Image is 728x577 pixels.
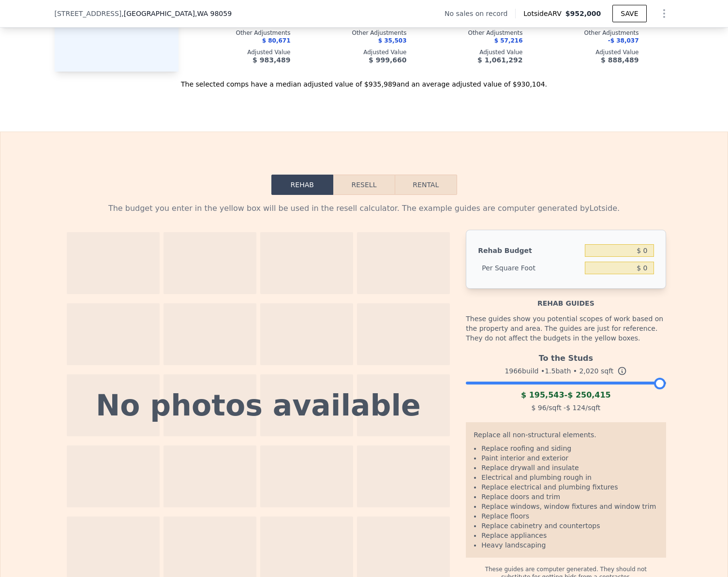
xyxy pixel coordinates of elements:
[566,404,585,412] span: $ 124
[422,29,523,37] div: Other Adjustments
[481,521,658,531] li: Replace cabinetry and countertops
[567,390,611,399] span: $ 250,415
[474,430,658,444] div: Replace all non-structural elements.
[481,453,658,463] li: Paint interior and exterior
[422,48,523,56] div: Adjusted Value
[579,367,598,375] span: 2,020
[466,308,666,349] div: These guides show you potential scopes of work based on the property and area. The guides are jus...
[654,4,674,23] button: Show Options
[262,37,291,44] span: $ 80,671
[531,404,546,412] span: $ 96
[466,349,666,364] div: To the Studs
[538,48,639,56] div: Adjusted Value
[55,72,674,89] div: The selected comps have a median adjusted value of $935,989 and an average adjusted value of $930...
[195,10,232,17] span: , WA 98059
[481,531,658,540] li: Replace appliances
[96,391,421,420] div: No photos available
[190,48,291,56] div: Adjusted Value
[494,37,523,44] span: $ 57,216
[601,56,639,64] span: $ 888,489
[523,9,565,18] span: Lotside ARV
[481,463,658,473] li: Replace drywall and insulate
[333,175,395,195] button: Resell
[253,56,290,64] span: $ 983,489
[481,444,658,453] li: Replace roofing and siding
[481,540,658,550] li: Heavy landscaping
[466,364,666,378] div: 1966 build • 1.5 bath • sqft
[565,10,601,17] span: $952,000
[445,9,515,18] div: No sales on record
[481,492,658,502] li: Replace doors and trim
[478,242,581,259] div: Rehab Budget
[481,473,658,482] li: Electrical and plumbing rough in
[466,401,666,414] div: /sqft - /sqft
[477,56,522,64] span: $ 1,061,292
[62,203,666,214] div: The budget you enter in the yellow box will be used in the resell calculator. The example guides ...
[369,56,406,64] span: $ 999,660
[271,175,333,195] button: Rehab
[306,29,407,37] div: Other Adjustments
[612,5,646,22] button: SAVE
[521,390,565,399] span: $ 195,543
[481,482,658,492] li: Replace electrical and plumbing fixtures
[466,289,666,308] div: Rehab guides
[481,502,658,511] li: Replace windows, window fixtures and window trim
[608,37,639,44] span: -$ 38,037
[190,29,291,37] div: Other Adjustments
[538,29,639,37] div: Other Adjustments
[478,259,581,277] div: Per Square Foot
[395,175,457,195] button: Rental
[466,389,666,401] div: -
[378,37,407,44] span: $ 35,503
[55,9,122,18] span: [STREET_ADDRESS]
[121,9,232,18] span: , [GEOGRAPHIC_DATA]
[306,48,407,56] div: Adjusted Value
[481,511,658,521] li: Replace floors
